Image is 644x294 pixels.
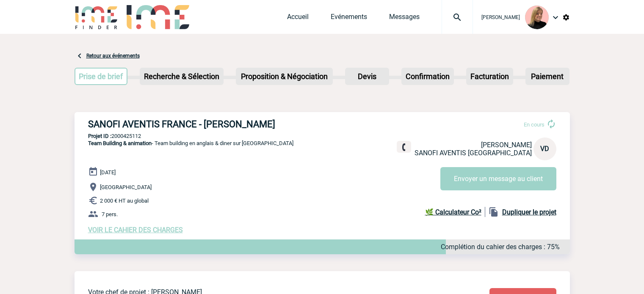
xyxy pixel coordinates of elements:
a: VOIR LE CAHIER DES CHARGES [88,226,183,234]
b: Dupliquer le projet [502,208,556,216]
span: [GEOGRAPHIC_DATA] [100,184,152,190]
a: Accueil [287,13,309,25]
img: fixe.png [400,143,408,151]
p: Recherche & Sélection [141,69,223,84]
span: Team Building & animation [88,140,152,146]
p: Proposition & Négociation [237,69,332,84]
b: Projet ID : [88,133,111,139]
b: 🌿 Calculateur Co² [425,208,481,216]
img: 131233-0.png [525,5,549,29]
span: [PERSON_NAME] [481,14,520,20]
span: En cours [524,121,544,128]
button: Envoyer un message au client [440,167,556,190]
a: 🌿 Calculateur Co² [425,207,485,217]
p: Prise de brief [75,69,127,84]
a: Messages [389,13,420,25]
span: SANOFI AVENTIS [GEOGRAPHIC_DATA] [415,149,532,157]
img: IME-Finder [75,5,119,29]
a: Retour aux événements [86,53,140,59]
span: [DATE] [100,169,116,176]
p: Paiement [526,69,569,84]
p: 2000425112 [75,133,570,139]
span: VD [540,145,549,153]
p: Facturation [467,69,512,84]
a: Evénements [331,13,367,25]
p: Confirmation [402,69,453,84]
h3: SANOFI AVENTIS FRANCE - [PERSON_NAME] [88,119,342,129]
span: - Team building en anglais & diner sur [GEOGRAPHIC_DATA] [88,140,293,146]
span: 7 pers. [102,211,118,217]
span: [PERSON_NAME] [481,141,532,149]
img: file_copy-black-24dp.png [489,207,499,217]
span: 2 000 € HT au global [100,198,149,204]
p: Devis [346,69,388,84]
